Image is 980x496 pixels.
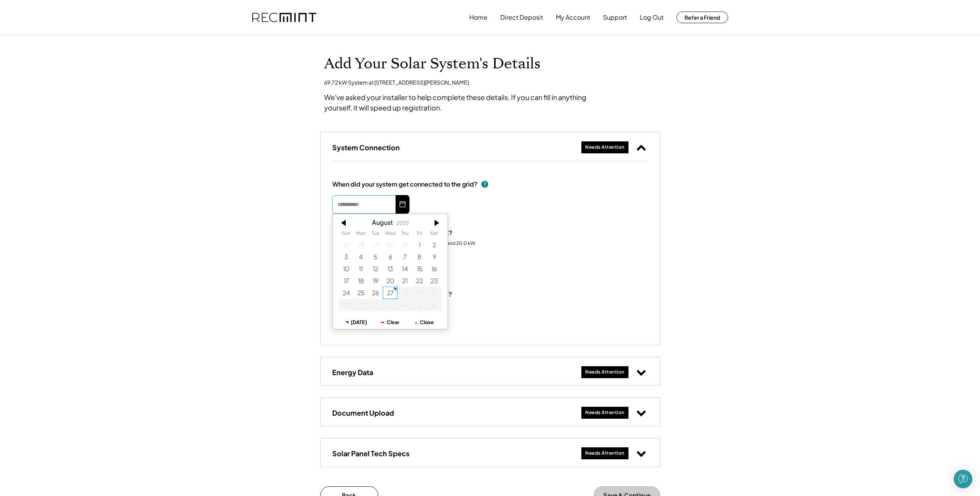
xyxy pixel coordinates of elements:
div: 8/05/2025 [368,251,383,263]
div: We've asked your installer to help complete these details. If you can fill in anything yourself, ... [324,92,614,113]
th: Wednesday [383,231,397,239]
div: 8/13/2025 [383,263,397,275]
div: 8/20/2025 [383,275,397,287]
button: Refer a Friend [676,12,728,23]
div: 8/29/2025 [412,287,427,299]
div: 8/12/2025 [368,263,383,275]
div: 8/01/2025 [412,239,427,251]
div: 9/05/2025 [412,299,427,311]
div: 8/19/2025 [368,275,383,287]
div: 8/09/2025 [427,251,442,263]
div: 7/28/2025 [353,239,368,251]
th: Friday [412,231,427,239]
img: recmint-logotype%403x.png [252,13,316,22]
div: 9/02/2025 [368,299,383,311]
th: Saturday [427,231,442,239]
div: 8/22/2025 [412,275,427,287]
div: 8/14/2025 [397,263,412,275]
div: 8/17/2025 [339,275,353,287]
div: Needs Attention [585,450,625,457]
button: My Account [556,10,590,25]
div: 8/16/2025 [427,263,442,275]
h3: Document Upload [332,408,394,417]
button: Close [407,316,441,329]
div: Needs Attention [585,144,625,151]
div: When did your system get connected to the grid? [332,180,477,189]
div: 8/07/2025 [397,251,412,263]
div: 8/25/2025 [353,287,368,299]
div: Needs Attention [585,409,625,416]
button: Clear [373,316,407,329]
h1: Add Your Solar System's Details [324,55,656,73]
h3: Energy Data [332,368,373,377]
div: 8/27/2025 [383,287,397,299]
div: 9/03/2025 [383,299,397,311]
button: Direct Deposit [500,10,543,25]
div: 8/11/2025 [353,263,368,275]
div: 9/04/2025 [397,299,412,311]
div: 8/18/2025 [353,275,368,287]
div: Open Intercom Messenger [954,470,972,488]
div: 8/10/2025 [339,263,353,275]
h3: System Connection [332,143,400,152]
h3: Solar Panel Tech Specs [332,449,409,458]
div: 8/21/2025 [397,275,412,287]
div: 8/30/2025 [427,287,442,299]
div: 7/31/2025 [397,239,412,251]
div: 8/08/2025 [412,251,427,263]
div: 8/03/2025 [339,251,353,263]
button: Home [469,10,487,25]
div: 69.72 kW System at [STREET_ADDRESS][PERSON_NAME] [324,79,469,87]
div: 2025 [396,220,408,226]
div: August [372,219,393,226]
div: 8/28/2025 [397,287,412,299]
div: Needs Attention [585,369,625,375]
button: Log Out [640,10,664,25]
div: 8/04/2025 [353,251,368,263]
div: 8/06/2025 [383,251,397,263]
div: 8/15/2025 [412,263,427,275]
div: 8/31/2025 [339,299,353,311]
div: 7/29/2025 [368,239,383,251]
div: 8/24/2025 [339,287,353,299]
th: Tuesday [368,231,383,239]
div: 7/27/2025 [339,239,353,251]
div: 7/30/2025 [383,239,397,251]
div: 8/23/2025 [427,275,442,287]
div: 9/06/2025 [427,299,442,311]
div: 8/26/2025 [368,287,383,299]
th: Monday [353,231,368,239]
div: 9/01/2025 [353,299,368,311]
button: Support [603,10,627,25]
div: 8/02/2025 [427,239,442,251]
th: Thursday [397,231,412,239]
button: [DATE] [339,316,373,329]
th: Sunday [339,231,353,239]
